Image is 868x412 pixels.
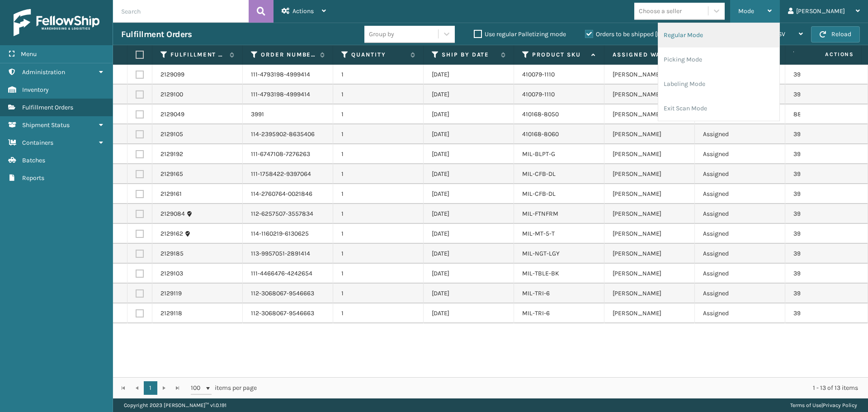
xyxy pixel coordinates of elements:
span: Menu [21,50,37,58]
td: [PERSON_NAME] [604,184,695,204]
td: [DATE] [424,264,514,284]
td: [PERSON_NAME] [604,284,695,303]
td: [DATE] [424,284,514,303]
td: 1 [333,244,424,264]
div: Choose a seller [639,6,682,16]
td: [PERSON_NAME] [604,104,695,124]
span: Actions [292,7,314,15]
td: 111-4793198-4999414 [243,85,333,104]
td: [PERSON_NAME] [604,65,695,85]
a: MIL-TRI-6 [522,309,550,317]
td: 112-3068067-9546663 [243,303,333,323]
td: Assigned [695,303,785,323]
td: Assigned [695,184,785,204]
a: 410168-8050 [522,110,559,118]
a: 2129119 [160,289,182,298]
label: Product SKU [532,51,587,59]
a: 410079-1110 [522,71,555,78]
a: 394097195486 [793,230,835,237]
label: Ship By Date [442,51,496,59]
td: 114-2760764-0021846 [243,184,333,204]
img: logo [14,9,99,36]
td: 1 [333,124,424,144]
a: 394096407200 [793,210,836,218]
td: Assigned [695,244,785,264]
td: Assigned [695,144,785,164]
a: 2129192 [160,150,183,159]
a: MIL-NGT-LGY [522,250,560,257]
a: MIL-TBLE-BK [522,270,559,277]
td: [PERSON_NAME] [604,264,695,284]
li: Labeling Mode [658,72,779,96]
td: 1 [333,85,424,104]
td: [DATE] [424,244,514,264]
td: [DATE] [424,65,514,85]
label: Quantity [351,51,406,59]
a: 394096606070 [793,190,836,198]
a: 394097652866 [793,250,837,257]
td: 1 [333,303,424,323]
td: [DATE] [424,104,514,124]
td: [PERSON_NAME] [604,85,695,104]
span: Fulfillment Orders [22,104,73,111]
td: 111-4466476-4242654 [243,264,333,284]
a: 2129161 [160,189,182,199]
td: [PERSON_NAME] [604,164,695,184]
td: [DATE] [424,184,514,204]
a: Terms of Use [790,402,821,408]
td: Assigned [695,164,785,184]
td: 112-6257507-3557834 [243,204,333,224]
span: Containers [22,139,53,147]
a: 394097208619 [793,170,835,178]
td: 1 [333,264,424,284]
td: [DATE] [424,164,514,184]
a: 394096427451 [793,270,835,277]
td: [DATE] [424,124,514,144]
td: Assigned [695,284,785,303]
label: Use regular Palletizing mode [474,30,566,38]
label: Fulfillment Order Id [170,51,225,59]
td: 1 [333,144,424,164]
a: MIL-CFB-DL [522,170,556,178]
td: [DATE] [424,303,514,323]
td: 111-1758422-9397064 [243,164,333,184]
div: | [790,398,857,412]
td: 111-6747108-7276263 [243,144,333,164]
td: 114-1160219-6130625 [243,224,333,244]
td: [PERSON_NAME] [604,303,695,323]
span: Mode [738,7,754,15]
td: [DATE] [424,85,514,104]
label: Order Number [261,51,316,59]
a: 2129100 [160,90,183,99]
span: Batches [22,156,45,164]
td: 111-4793198-4999414 [243,65,333,85]
p: Copyright 2023 [PERSON_NAME]™ v 1.0.191 [124,398,226,412]
button: Reload [811,26,860,43]
a: 394096665333 [793,289,837,297]
td: [PERSON_NAME] [604,144,695,164]
a: 2129049 [160,110,184,119]
a: MIL-CFB-DL [522,190,556,198]
span: Actions [797,47,859,62]
td: [DATE] [424,224,514,244]
h3: Fulfillment Orders [121,29,192,40]
td: 1 [333,65,424,85]
td: 1 [333,284,424,303]
td: [DATE] [424,144,514,164]
li: Picking Mode [658,47,779,72]
a: 2129105 [160,130,183,139]
a: 394096333590 [793,71,837,78]
td: Assigned [695,224,785,244]
a: 394097682560 [793,150,837,158]
a: 2129118 [160,309,182,318]
a: 2129185 [160,249,184,258]
a: 2129165 [160,170,183,179]
span: 100 [191,384,204,393]
td: 1 [333,224,424,244]
td: 3991 [243,104,333,124]
span: Inventory [22,86,49,94]
td: 1 [333,164,424,184]
span: Administration [22,68,65,76]
a: 394096662871 [793,309,835,317]
a: 2129103 [160,269,183,278]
